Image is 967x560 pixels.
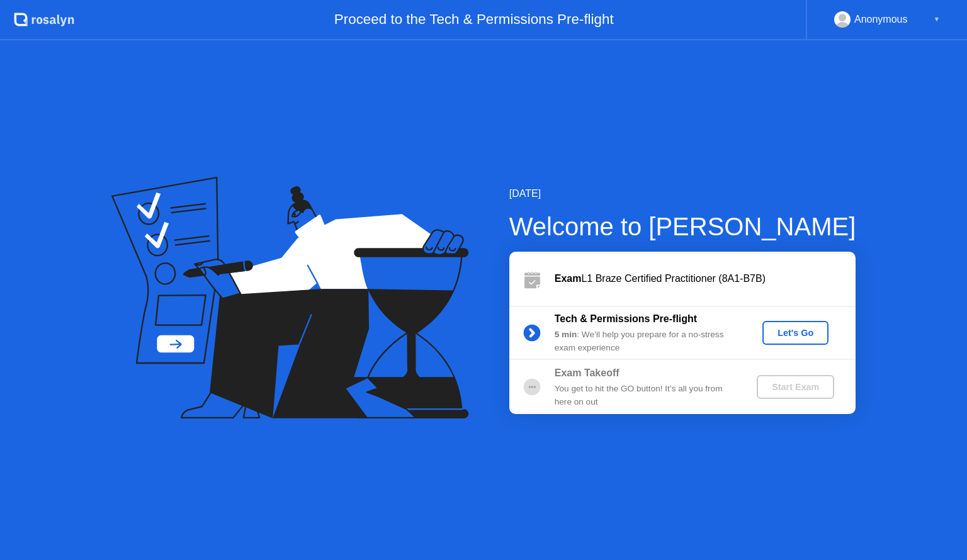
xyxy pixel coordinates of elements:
div: L1 Braze Certified Practitioner (8A1-B7B) [555,271,856,286]
div: Let's Go [767,328,823,338]
b: Tech & Permissions Pre-flight [555,313,697,324]
div: Start Exam [762,382,829,392]
button: Let's Go [762,321,828,345]
div: : We’ll help you prepare for a no-stress exam experience [555,328,736,354]
div: Anonymous [854,11,908,28]
b: 5 min [555,330,577,339]
div: ▼ [934,11,940,28]
button: Start Exam [757,375,834,399]
div: You get to hit the GO button! It’s all you from here on out [555,383,736,408]
b: Exam [555,273,582,284]
div: [DATE] [509,186,856,201]
div: Welcome to [PERSON_NAME] [509,208,856,245]
b: Exam Takeoff [555,367,619,378]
